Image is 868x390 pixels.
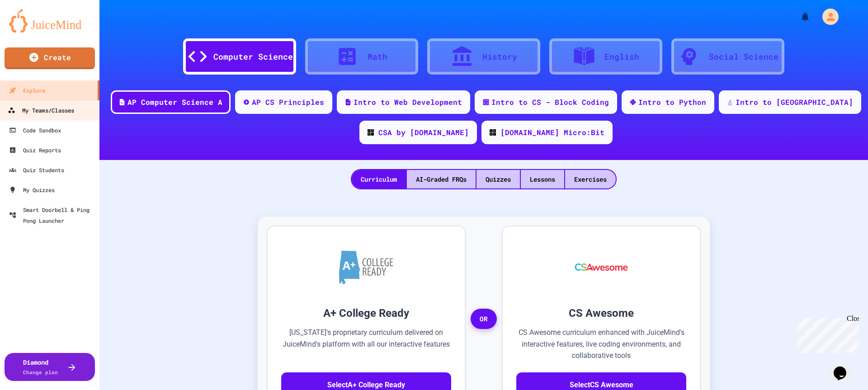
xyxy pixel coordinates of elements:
div: Intro to [GEOGRAPHIC_DATA] [736,97,853,108]
div: AP CS Principles [252,97,324,108]
img: A+ College Ready [339,250,393,284]
img: CODE_logo_RGB.png [490,129,496,136]
div: AP Computer Science A [127,97,222,108]
iframe: chat widget [793,315,859,353]
p: [US_STATE]'s proprietary curriculum delivered on JuiceMind's platform with all our interactive fe... [281,327,451,362]
div: Chat with us now!Close [4,4,62,57]
button: DiamondChange plan [5,353,95,381]
iframe: chat widget [830,354,859,381]
div: My Notifications [783,9,813,24]
div: AI-Graded FRQs [407,170,476,188]
div: Computer Science [213,51,293,63]
div: Smart Doorbell & Ping Pong Launcher [9,204,96,226]
span: Change plan [23,369,58,376]
p: CS Awesome curriculum enhanced with JuiceMind's interactive features, live coding environments, a... [516,327,686,362]
div: Diamond [23,357,58,376]
div: Quiz Reports [9,145,61,155]
div: Explore [9,85,45,96]
img: logo-orange.svg [9,9,90,33]
div: Exercises [565,170,616,188]
div: My Teams/Classes [8,105,74,116]
div: My Quizzes [9,184,55,195]
div: CSA by [DOMAIN_NAME] [378,127,469,138]
div: Curriculum [352,170,406,188]
span: OR [471,309,497,329]
div: Social Science [709,51,778,63]
div: Quiz Students [9,164,64,175]
div: Intro to Python [638,97,706,108]
a: Create [5,47,95,69]
h3: CS Awesome [516,305,686,321]
div: [DOMAIN_NAME] Micro:Bit [500,127,604,138]
div: English [604,51,639,63]
img: CODE_logo_RGB.png [368,129,374,136]
div: Code Sandbox [9,125,61,136]
div: History [482,51,517,63]
div: Intro to CS - Block Coding [491,97,609,108]
div: Math [368,51,387,63]
div: My Account [813,6,841,27]
h3: A+ College Ready [281,305,451,321]
div: Intro to Web Development [354,97,462,108]
img: CS Awesome [566,240,637,294]
div: Quizzes [476,170,520,188]
div: Lessons [521,170,564,188]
